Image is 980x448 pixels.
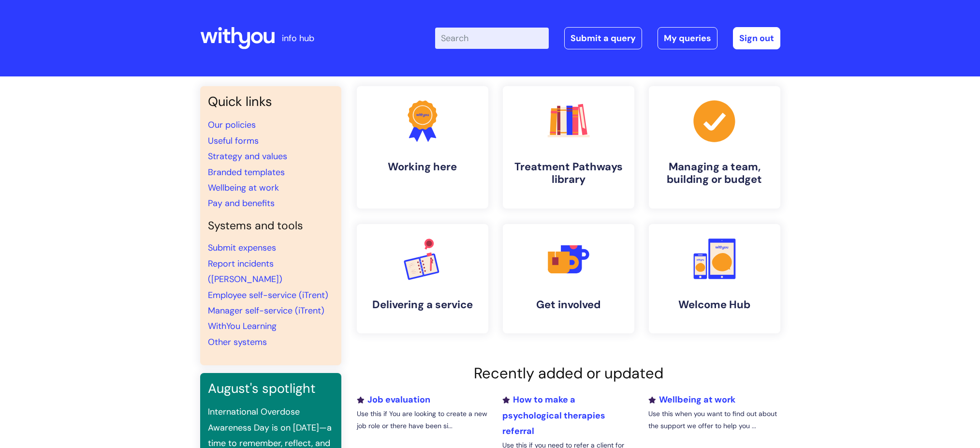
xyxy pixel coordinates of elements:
a: Delivering a service [357,224,488,333]
h4: Get involved [511,299,627,311]
a: Get involved [503,224,634,333]
a: Wellbeing at work [648,394,735,405]
a: Job evaluation [357,394,430,405]
a: Wellbeing at work [208,182,279,194]
h4: Treatment Pathways library [511,161,627,186]
a: Submit a query [564,27,642,49]
a: Working here [357,86,488,209]
a: My queries [658,27,717,49]
a: Manager self-service (iTrent) [208,305,324,316]
a: Useful forms [208,135,259,147]
a: Strategy and values [208,150,287,162]
p: Use this when you want to find out about the support we offer to help you ... [648,408,780,432]
h4: Systems and tools [208,219,334,233]
h3: Quick links [208,94,334,109]
a: Report incidents ([PERSON_NAME]) [208,258,282,285]
a: Other systems [208,336,267,348]
a: Welcome Hub [649,224,780,333]
a: Treatment Pathways library [503,86,634,209]
h4: Managing a team, building or budget [657,161,773,186]
div: | - [435,27,780,49]
h2: Recently added or updated [357,364,780,382]
a: WithYou Learning [208,320,277,332]
a: How to make a psychological therapies referral [502,394,605,437]
a: Branded templates [208,166,285,178]
h4: Welcome Hub [657,299,773,311]
a: Pay and benefits [208,197,275,209]
p: info hub [282,30,314,46]
a: Managing a team, building or budget [649,86,780,209]
a: Sign out [733,27,780,49]
a: Our policies [208,119,256,131]
p: Use this if You are looking to create a new job role or there have been si... [357,408,488,432]
a: Submit expenses [208,242,276,254]
h4: Working here [365,161,481,173]
h3: August's spotlight [208,381,334,396]
h4: Delivering a service [365,299,481,311]
a: Employee self-service (iTrent) [208,289,328,301]
input: Search [435,28,549,49]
